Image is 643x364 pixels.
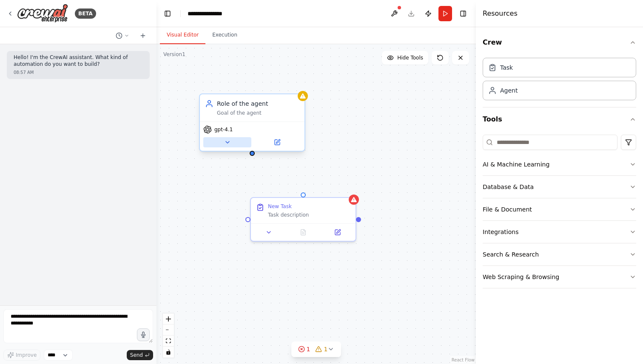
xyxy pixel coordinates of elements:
[250,197,356,242] div: New TaskTask description
[483,243,636,265] button: Search & Research
[500,86,518,95] div: Agent
[214,126,233,133] span: gpt-4.1
[163,51,185,58] div: Version 1
[457,8,469,20] button: Hide right sidebar
[285,227,321,237] button: No output available
[136,31,150,41] button: Start a new chat
[268,203,292,210] div: New Task
[382,51,428,65] button: Hide Tools
[268,212,350,218] div: Task description
[162,8,174,20] button: Hide left sidebar
[291,341,341,357] button: 11
[483,131,636,295] div: Tools
[163,313,174,324] button: zoom in
[160,26,205,44] button: Visual Editor
[483,54,636,107] div: Crew
[14,69,143,76] div: 08:57 AM
[483,176,636,198] button: Database & Data
[500,63,513,72] div: Task
[483,31,636,54] button: Crew
[16,352,37,358] span: Improve
[75,8,96,19] div: BETA
[483,221,636,243] button: Integrations
[112,31,133,41] button: Switch to previous chat
[188,9,231,18] nav: breadcrumb
[483,266,636,288] button: Web Scraping & Browsing
[163,313,174,358] div: React Flow controls
[253,137,301,147] button: Open in side panel
[14,54,143,68] p: Hello! I'm the CrewAI assistant. What kind of automation do you want to build?
[199,95,305,153] div: Role of the agentGoal of the agentgpt-4.1
[163,324,174,336] button: zoom out
[205,26,244,44] button: Execution
[3,350,40,361] button: Improve
[163,336,174,347] button: fit view
[163,347,174,358] button: toggle interactivity
[323,227,352,237] button: Open in side panel
[127,350,153,360] button: Send
[483,198,636,220] button: File & Document
[397,54,423,61] span: Hide Tools
[483,153,636,175] button: AI & Machine Learning
[324,345,328,353] span: 1
[217,99,299,108] div: Role of the agent
[307,345,310,353] span: 1
[452,358,475,362] a: React Flow attribution
[217,110,299,116] div: Goal of the agent
[483,8,518,19] h4: Resources
[17,4,68,23] img: Logo
[137,328,150,341] button: Click to speak your automation idea
[130,352,143,358] span: Send
[483,107,636,131] button: Tools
